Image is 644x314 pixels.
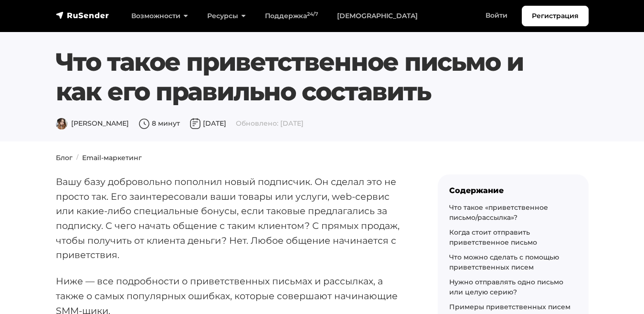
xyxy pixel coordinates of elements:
[255,6,327,26] a: Поддержка24/7
[56,153,73,162] a: Блог
[236,119,304,128] span: Обновлено: [DATE]
[138,118,150,130] img: Время чтения
[73,153,142,163] li: Email-маркетинг
[190,118,201,130] img: Дата публикации
[56,11,109,20] img: RuSender
[50,153,594,163] nav: breadcrumb
[190,119,226,128] span: [DATE]
[449,278,563,296] a: Нужно отправлять одно письмо или целую серию?
[138,119,180,128] span: 8 минут
[122,6,198,26] a: Возможности
[198,6,255,26] a: Ресурсы
[56,47,543,107] h1: Что такое приветственное письмо и как его правильно составить
[56,119,129,128] span: [PERSON_NAME]
[522,6,589,26] a: Регистрация
[56,174,407,262] p: Вашу базу добровольно пополнил новый подписчик. Он сделал это не просто так. Его заинтересовали в...
[307,11,318,17] sup: 24/7
[476,6,517,25] a: Войти
[449,303,570,311] a: Примеры приветственных писем
[449,203,548,222] a: Что такое «приветственное письмо/рассылка»?
[449,228,537,247] a: Когда стоит отправить приветственное письмо
[449,253,559,271] a: Что можно сделать с помощью приветственных писем
[449,186,577,195] div: Содержание
[327,6,427,26] a: [DEMOGRAPHIC_DATA]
